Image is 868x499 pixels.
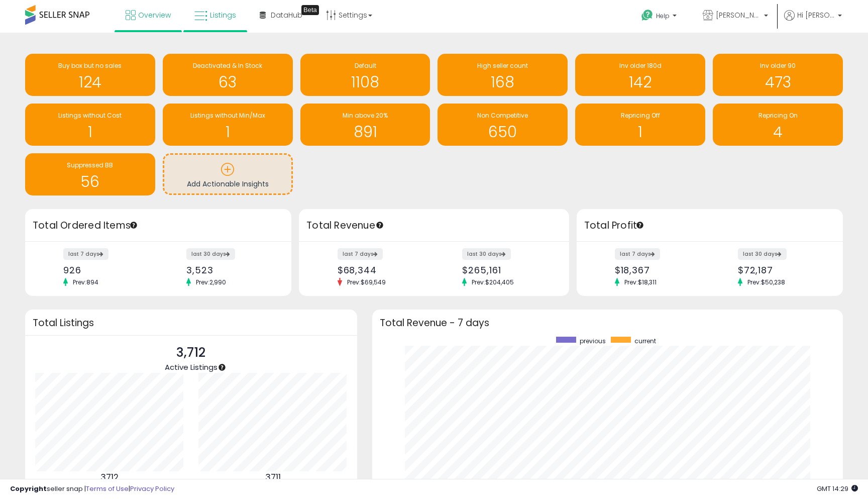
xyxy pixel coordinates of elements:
div: 926 [63,265,151,275]
span: Help [656,12,670,20]
h1: 56 [30,173,150,190]
label: last 7 days [615,248,660,260]
div: 3,523 [186,265,274,275]
div: $72,187 [738,265,825,275]
a: Min above 20% 891 [300,104,430,146]
a: Privacy Policy [130,484,174,493]
a: Listings without Min/Max 1 [163,104,293,146]
span: Prev: $204,405 [467,278,519,286]
strong: Copyright [10,484,47,493]
span: Prev: $50,238 [742,278,790,286]
div: Tooltip anchor [129,221,138,230]
a: Terms of Use [86,484,129,493]
span: Repricing On [758,111,798,120]
h3: Total Profit [584,219,835,233]
span: Prev: 894 [68,278,103,286]
span: Listings without Min/Max [190,111,265,120]
span: Add Actionable Insights [187,179,269,189]
a: High seller count 168 [438,54,568,96]
span: Listings without Cost [58,111,122,120]
h3: Total Listings [33,319,350,327]
div: $68,344 [338,265,426,275]
span: Inv older 180d [619,61,662,70]
span: Min above 20% [343,111,388,120]
label: last 30 days [738,248,787,260]
span: Prev: $18,311 [619,278,662,286]
p: 3,712 [165,343,218,362]
a: Add Actionable Insights [164,155,291,193]
h1: 1 [580,124,700,140]
h1: 1108 [305,74,425,90]
div: Tooltip anchor [218,363,227,372]
span: Listings [210,10,236,20]
span: High seller count [477,61,528,70]
span: 2025-10-6 14:29 GMT [817,484,858,493]
span: previous [580,337,606,345]
b: 3712 [100,471,119,483]
a: Hi [PERSON_NAME] [784,10,842,33]
h1: 4 [718,124,838,140]
span: current [634,337,656,345]
span: [PERSON_NAME] & Co [716,10,761,20]
div: $18,367 [615,265,702,275]
div: Tooltip anchor [301,5,319,15]
h1: 124 [30,74,150,90]
span: Suppressed BB [67,161,113,169]
label: last 30 days [462,248,511,260]
a: Help [633,2,687,33]
h3: Total Revenue [306,219,562,233]
h1: 650 [443,124,563,140]
span: Non Competitive [477,111,528,120]
h1: 1 [168,124,288,140]
a: Listings without Cost 1 [25,104,155,146]
span: Buy box but no sales [58,61,122,70]
a: Non Competitive 650 [438,104,568,146]
div: $265,161 [462,265,551,275]
a: Inv older 90 473 [713,54,843,96]
h3: Total Ordered Items [33,219,284,233]
b: 3711 [265,471,281,483]
span: Prev: 2,990 [191,278,231,286]
a: Deactivated & In Stock 63 [163,54,293,96]
a: Default 1108 [300,54,430,96]
span: Default [355,61,376,70]
span: Repricing Off [621,111,660,120]
a: Buy box but no sales 124 [25,54,155,96]
h1: 168 [443,74,563,90]
span: Hi [PERSON_NAME] [797,10,835,20]
div: seller snap | | [10,484,174,494]
a: Repricing On 4 [713,104,843,146]
a: Inv older 180d 142 [575,54,705,96]
span: DataHub [271,10,302,20]
label: last 7 days [63,248,108,260]
h1: 63 [168,74,288,90]
div: Tooltip anchor [375,221,384,230]
label: last 30 days [186,248,235,260]
span: Active Listings [165,362,218,372]
i: Get Help [641,9,654,22]
span: Overview [138,10,171,20]
span: Prev: $69,549 [342,278,391,286]
a: Repricing Off 1 [575,104,705,146]
h1: 1 [30,124,150,140]
a: Suppressed BB 56 [25,153,155,195]
span: Inv older 90 [760,61,796,70]
h1: 142 [580,74,700,90]
div: Tooltip anchor [635,221,644,230]
h1: 473 [718,74,838,90]
label: last 7 days [338,248,383,260]
h1: 891 [305,124,425,140]
span: Deactivated & In Stock [193,61,262,70]
h3: Total Revenue - 7 days [380,319,835,327]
